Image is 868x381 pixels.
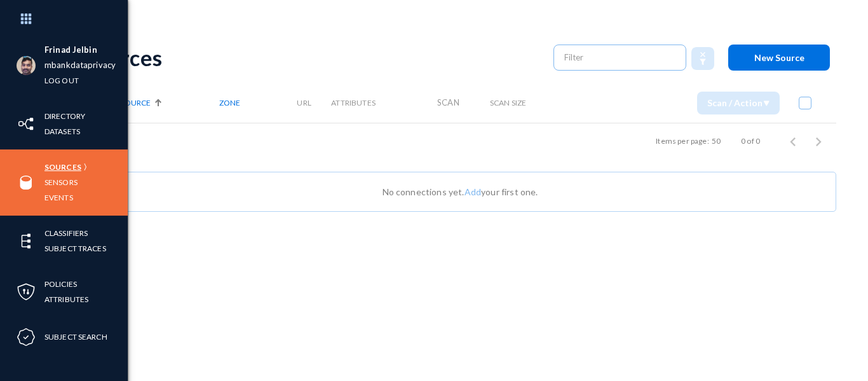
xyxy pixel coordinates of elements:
[44,58,116,73] a: mbankdataprivacy
[44,160,81,174] a: Sources
[44,73,79,88] a: Log out
[121,98,220,107] div: Source
[84,45,541,71] div: Sources
[754,52,804,63] span: New Source
[741,135,760,147] div: 0 of 0
[44,241,106,256] a: Subject Traces
[297,98,311,107] span: URL
[44,277,77,291] a: Policies
[490,98,526,107] span: Scan Size
[728,45,830,71] button: New Source
[44,124,80,139] a: Datasets
[44,226,88,240] a: Classifiers
[806,128,831,154] button: Next page
[121,98,151,107] span: Source
[465,186,481,197] a: Add
[780,128,806,154] button: Previous page
[44,109,85,123] a: Directory
[17,328,36,347] img: icon-compliance.svg
[44,175,78,190] a: Sensors
[44,190,73,205] a: Events
[331,98,376,107] span: Attributes
[7,5,45,32] img: app launcher
[17,282,36,301] img: icon-policies.svg
[564,48,676,67] input: Filter
[219,98,297,107] div: Zone
[437,97,459,107] span: Scan
[219,98,240,107] span: Zone
[17,232,36,251] img: icon-elements.svg
[17,56,36,75] img: ACg8ocK1ZkZ6gbMmCU1AeqPIsBvrTWeY1xNXvgxNjkUXxjcqAiPEIvU=s96-c
[44,43,116,58] li: Frinad Jelbin
[17,114,36,134] img: icon-inventory.svg
[383,186,538,197] span: No connections yet. your first one.
[44,292,88,307] a: Attributes
[656,135,709,147] div: Items per page:
[712,135,721,147] div: 50
[44,329,107,344] a: Subject Search
[17,173,36,192] img: icon-sources.svg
